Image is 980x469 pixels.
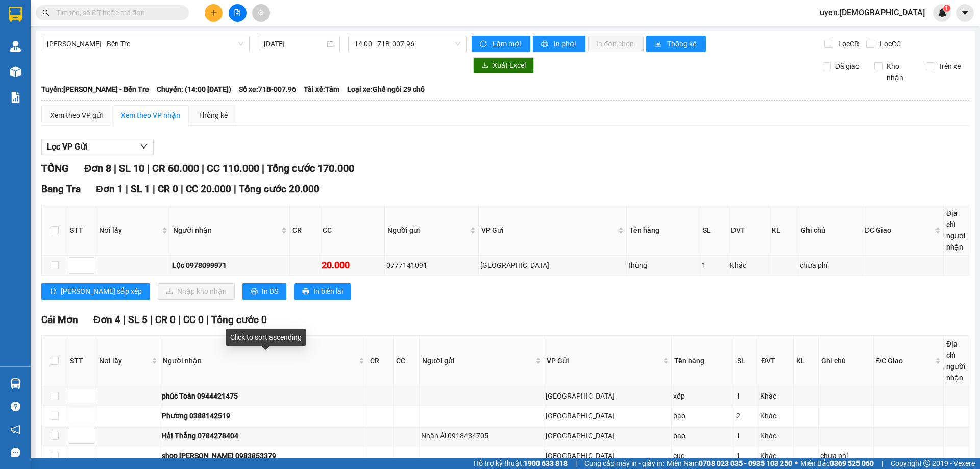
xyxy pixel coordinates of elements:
[41,183,81,195] span: Bang Tra
[702,260,726,271] div: 1
[262,162,264,175] span: |
[226,329,306,346] div: Click to sort ascending
[181,183,183,195] span: |
[473,57,534,73] button: downloadXuất Excel
[9,7,22,22] img: logo-vxr
[158,283,235,300] button: downloadNhập kho nhận
[876,38,902,50] span: Lọc CC
[546,410,670,422] div: [GEOGRAPHIC_DATA]
[128,314,148,326] span: SL 5
[41,283,150,300] button: sort-ascending[PERSON_NAME] sắp xếp
[421,430,542,441] div: Nhân Ái 0918434705
[152,162,199,175] span: CR 60.000
[202,162,204,175] span: |
[736,430,756,441] div: 1
[257,9,264,16] span: aim
[47,36,243,52] span: Hồ Chí Minh - Bến Tre
[10,66,21,77] img: warehouse-icon
[10,41,21,52] img: warehouse-icon
[472,36,530,52] button: syncLàm mới
[699,459,792,467] strong: 0708 023 035 - 0935 103 250
[155,314,176,326] span: CR 0
[544,386,672,406] td: Sài Gòn
[61,286,142,297] span: [PERSON_NAME] sắp xếp
[99,355,150,366] span: Nơi lấy
[163,355,357,366] span: Người nhận
[584,458,664,469] span: Cung cấp máy in - giấy in:
[480,260,625,271] div: [GEOGRAPHIC_DATA]
[524,459,568,467] strong: 1900 633 818
[481,225,617,236] span: VP Gửi
[654,40,663,48] span: bar-chart
[544,426,672,446] td: Sài Gòn
[546,430,670,441] div: [GEOGRAPHIC_DATA]
[210,9,217,16] span: plus
[876,355,933,366] span: ĐC Giao
[234,9,241,16] span: file-add
[178,314,181,326] span: |
[234,183,236,195] span: |
[387,225,468,236] span: Người gửi
[673,410,732,422] div: bao
[67,336,96,386] th: STT
[229,4,247,22] button: file-add
[672,336,734,386] th: Tên hàng
[121,110,180,121] div: Xem theo VP nhận
[934,61,965,72] span: Trên xe
[830,459,874,467] strong: 0369 525 060
[99,225,160,236] span: Nơi lấy
[493,38,522,50] span: Làm mới
[47,140,87,153] span: Lọc VP Gửi
[304,84,339,95] span: Tài xế: Tâm
[728,205,769,256] th: ĐVT
[41,85,149,93] b: Tuyến: [PERSON_NAME] - Bến Tre
[354,36,460,52] span: 14:00 - 71B-007.96
[150,314,153,326] span: |
[493,60,526,71] span: Xuất Excel
[961,8,970,17] span: caret-down
[211,314,267,326] span: Tổng cước 0
[162,450,365,461] div: shop [PERSON_NAME] 0983853379
[173,225,279,236] span: Người nhận
[533,36,585,52] button: printerIn phơi
[819,336,873,386] th: Ghi chú
[199,110,228,121] div: Thống kê
[41,162,69,175] span: TỔNG
[812,6,933,19] span: uyen.[DEMOGRAPHIC_DATA]
[206,314,209,326] span: |
[760,450,792,461] div: Khác
[123,314,126,326] span: |
[42,9,50,16] span: search
[252,4,270,22] button: aim
[320,205,385,256] th: CC
[881,458,883,469] span: |
[541,40,550,48] span: printer
[667,38,698,50] span: Thống kê
[700,205,728,256] th: SL
[736,410,756,422] div: 2
[646,36,706,52] button: bar-chartThống kê
[140,142,148,151] span: down
[923,460,930,467] span: copyright
[546,390,670,402] div: [GEOGRAPHIC_DATA]
[50,288,57,296] span: sort-ascending
[628,260,698,271] div: thùng
[938,8,947,17] img: icon-new-feature
[800,458,874,469] span: Miền Bắc
[820,450,871,461] div: chưa phí
[736,390,756,402] div: 1
[386,260,477,271] div: 0777141091
[10,92,21,103] img: solution-icon
[865,225,933,236] span: ĐC Giao
[11,425,20,434] span: notification
[946,338,966,383] div: Địa chỉ người nhận
[734,336,758,386] th: SL
[162,430,365,441] div: Hải Thắng 0784278404
[294,283,351,300] button: printerIn biên lai
[758,336,794,386] th: ĐVT
[56,7,177,18] input: Tìm tên, số ĐT hoặc mã đơn
[795,461,798,465] span: ⚪️
[394,336,420,386] th: CC
[41,139,154,155] button: Lọc VP Gửi
[239,183,320,195] span: Tổng cước 20.000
